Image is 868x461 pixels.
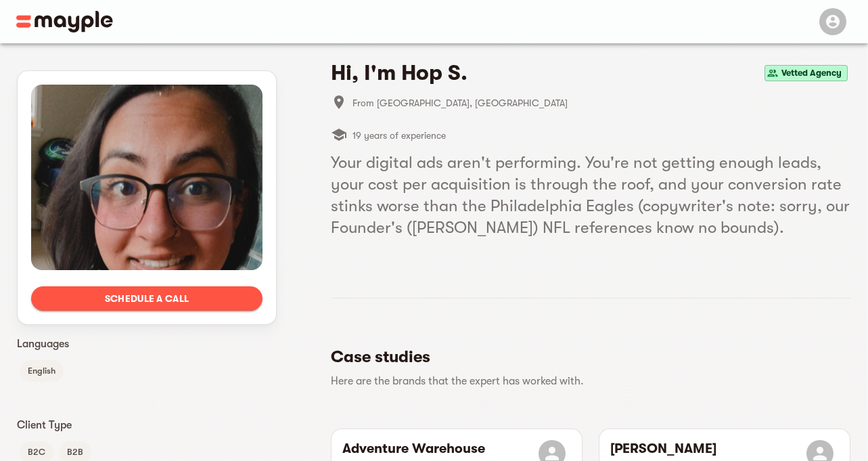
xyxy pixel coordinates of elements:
h5: Case studies [331,346,840,368]
button: Schedule a call [31,286,262,311]
span: Schedule a call [42,290,252,307]
p: Languages [17,336,277,352]
h5: Your digital ads aren't performing. You're not getting enough leads, your cost per acquisition is... [331,152,850,238]
iframe: Chat Widget [800,396,868,461]
img: Main logo [16,11,113,32]
span: B2B [59,444,91,460]
span: English [20,363,64,379]
span: Menu [811,15,852,26]
span: Vetted Agency [776,65,847,81]
p: Here are the brands that the expert has worked with. [331,373,840,389]
span: From [GEOGRAPHIC_DATA], [GEOGRAPHIC_DATA] [352,95,850,111]
h4: Hi, I'm Hop S. [331,60,467,87]
span: B2C [20,444,53,460]
span: 19 years of experience [352,127,446,144]
p: Client Type [17,417,277,433]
